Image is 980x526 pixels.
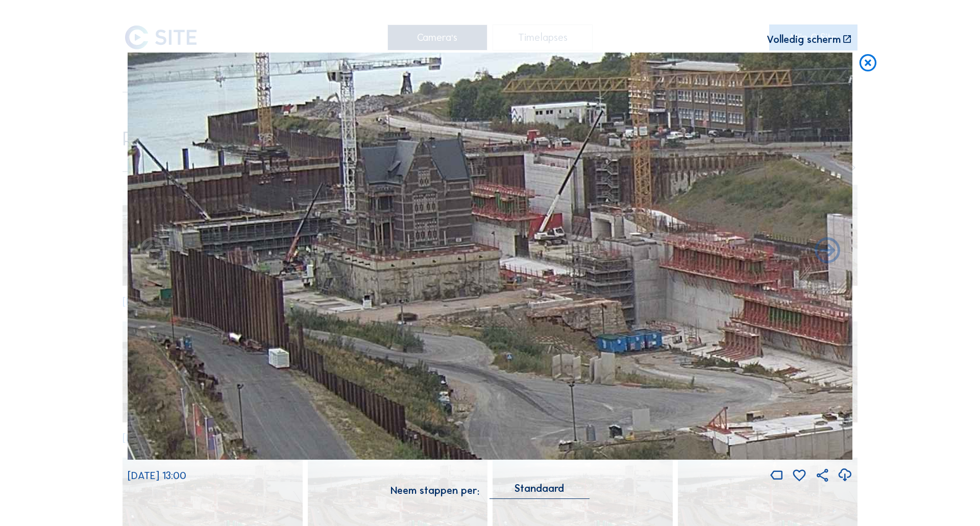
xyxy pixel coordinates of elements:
[390,485,479,495] div: Neem stappen per:
[514,484,564,493] div: Standaard
[128,53,852,460] img: Image
[489,484,590,498] div: Standaard
[128,469,186,482] span: [DATE] 13:00
[767,34,841,44] div: Volledig scherm
[137,236,168,267] i: Forward
[812,236,843,267] i: Back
